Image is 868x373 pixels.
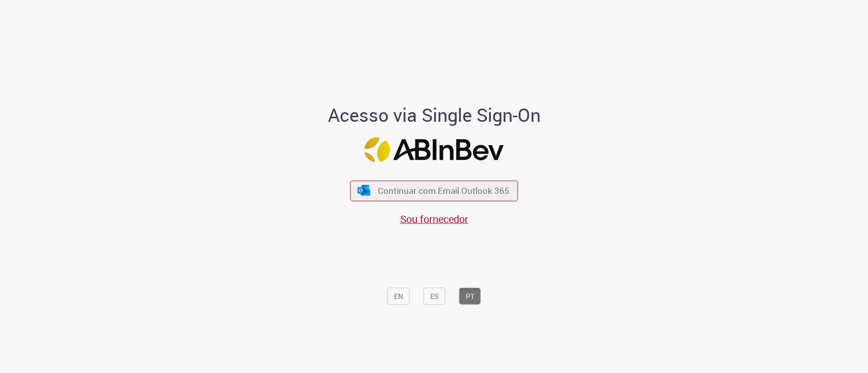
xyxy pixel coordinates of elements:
[350,180,518,201] button: ícone Azure/Microsoft 360 Continuar com Email Outlook 365
[293,105,575,125] h1: Acesso via Single Sign-On
[424,288,445,305] button: ES
[356,185,371,196] img: ícone Azure/Microsoft 360
[387,288,410,305] button: EN
[378,185,510,196] span: Continuar com Email Outlook 365
[365,138,504,162] img: Logo ABInBev
[459,288,481,305] button: PT
[400,212,468,226] a: Sou fornecedor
